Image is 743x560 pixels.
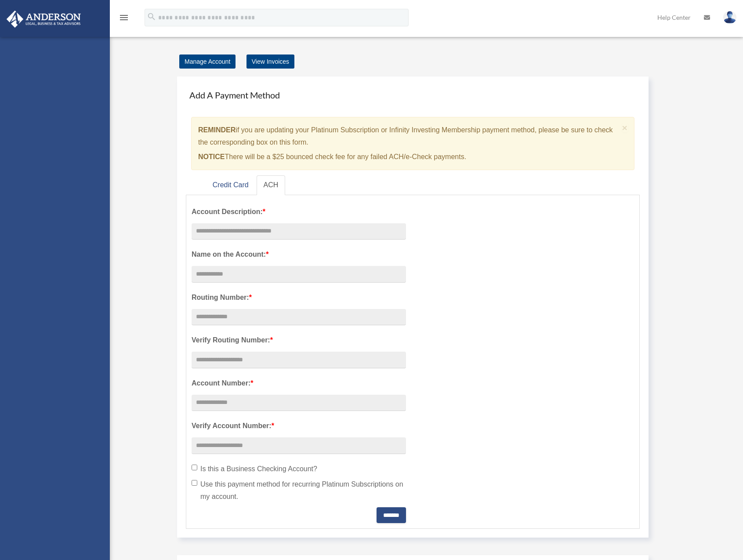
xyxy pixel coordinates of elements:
h4: Add A Payment Method [186,85,640,105]
i: menu [119,12,129,23]
label: Routing Number: [192,291,406,304]
a: Credit Card [206,175,256,195]
a: menu [119,15,129,23]
label: Verify Account Number: [192,420,406,432]
span: × [622,123,628,133]
a: View Invoices [246,55,294,69]
p: There will be a $25 bounced check fee for any failed ACH/e-Check payments. [198,151,619,163]
img: User Pic [723,11,736,24]
strong: REMINDER [198,126,236,134]
label: Verify Routing Number: [192,334,406,346]
input: Is this a Business Checking Account? [192,465,197,470]
strong: NOTICE [198,153,225,160]
a: Manage Account [179,55,236,69]
label: Is this a Business Checking Account? [192,463,406,475]
input: Use this payment method for recurring Platinum Subscriptions on my account. [192,480,197,486]
a: ACH [257,175,286,195]
button: Close [622,123,628,132]
img: Anderson Advisors Platinum Portal [4,11,83,28]
label: Name on the Account: [192,248,406,261]
i: search [147,12,156,22]
label: Account Number: [192,377,406,389]
label: Account Description: [192,206,406,218]
div: if you are updating your Platinum Subscription or Infinity Investing Membership payment method, p... [191,117,634,170]
label: Use this payment method for recurring Platinum Subscriptions on my account. [192,478,406,503]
